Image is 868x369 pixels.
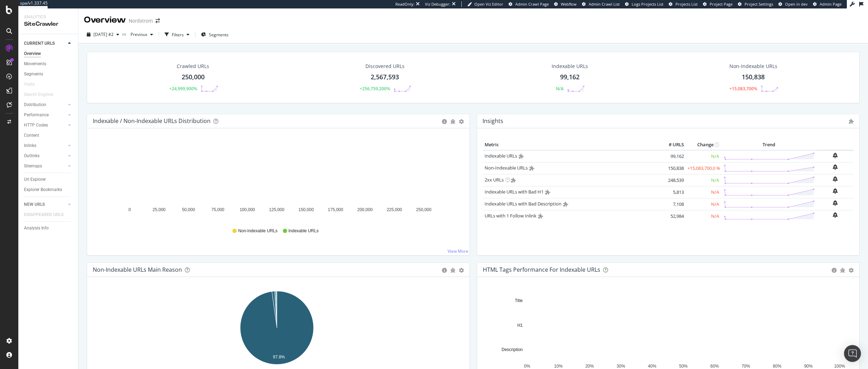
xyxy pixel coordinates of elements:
a: Webflow [554,1,577,7]
div: arrow-right-arrow-left [156,18,160,23]
div: SiteCrawler [24,20,72,28]
div: +15,083,700% [729,86,757,92]
span: Open Viz Editor [474,1,503,7]
span: Previous [128,31,147,37]
span: Indexable URLs [289,228,318,234]
th: Trend [721,140,817,150]
a: Logs Projects List [625,1,663,7]
text: 225,000 [387,207,402,212]
div: Non-Indexable URLs Main Reason [93,266,182,273]
button: [DATE] #2 [84,29,122,40]
span: Logs Projects List [632,1,663,7]
div: bug [450,268,455,273]
div: ReadOnly: [395,1,414,7]
div: gear [459,268,464,273]
i: Admin [519,154,524,159]
a: 2xx URLs [485,177,504,183]
a: Url Explorer [24,176,73,183]
div: Overview [24,50,41,57]
div: CURRENT URLS [24,40,55,47]
div: Analytics [24,14,72,20]
div: circle-info [442,268,447,273]
text: 175,000 [328,207,344,212]
a: Admin Page [813,1,842,7]
text: 10% [554,364,563,369]
div: N/A [556,86,564,92]
div: 2,567,593 [371,73,399,82]
div: HTTP Codes [24,122,48,129]
div: bell-plus [833,176,838,182]
div: Indexable / Non-Indexable URLs Distribution [93,117,211,124]
i: Admin [511,178,516,183]
span: Project Settings [745,1,773,7]
a: Search Engines [24,91,60,98]
a: Indexable URLs with Bad Description [485,201,562,207]
text: 40% [648,364,656,369]
div: Search Engines [24,91,53,98]
text: H1 [517,323,523,328]
text: 25,000 [153,207,166,212]
td: N/A [686,210,721,222]
td: 52,984 [657,210,686,222]
a: Indexable URLs [485,153,517,159]
a: Non-Indexable URLs [485,165,528,171]
div: A chart. [93,140,461,221]
span: Projects List [675,1,698,7]
text: 0% [524,364,530,369]
span: Admin Crawl Page [515,1,549,7]
div: HTML Tags Performance for Indexable URLs [483,266,600,273]
a: Visits [24,81,42,88]
text: 70% [741,364,750,369]
div: Movements [24,60,46,68]
button: Filters [162,29,192,40]
text: 100% [834,364,845,369]
span: Admin Crawl List [589,1,620,7]
span: Webflow [561,1,577,7]
div: Outlinks [24,152,40,160]
div: circle-info [832,268,837,273]
div: Visits [24,81,35,88]
td: 248,539 [657,174,686,186]
span: Segments [209,32,229,38]
div: Distribution [24,101,46,109]
div: Performance [24,111,49,119]
i: Admin [545,190,550,195]
div: bell-plus [833,188,838,194]
a: Project Settings [738,1,773,7]
h4: Insights [482,116,503,126]
a: View More [448,248,468,254]
a: Admin Crawl Page [509,1,549,7]
text: Description [501,347,522,352]
div: NEW URLS [24,201,45,208]
text: 30% [617,364,625,369]
a: Performance [24,111,66,119]
td: 150,838 [657,162,686,174]
a: CURRENT URLS [24,40,66,47]
div: 250,000 [182,73,205,82]
div: Sitemaps [24,162,42,170]
div: +256,759,200% [360,86,390,92]
text: 50% [679,364,687,369]
div: Non-Indexable URLs [729,63,777,70]
text: 60% [710,364,719,369]
text: 200,000 [357,207,373,212]
text: 250,000 [416,207,432,212]
div: Discovered URLs [365,63,405,70]
td: 7,108 [657,198,686,210]
th: Metric [483,140,658,150]
span: vs [122,31,128,37]
div: bug [840,268,845,273]
a: HTTP Codes [24,122,66,129]
td: 99,162 [657,150,686,162]
text: 125,000 [269,207,285,212]
a: Inlinks [24,142,66,149]
div: Filters [172,32,184,38]
td: +15,083,700.0 % [686,162,721,174]
a: Content [24,132,73,139]
text: 20% [585,364,594,369]
i: Admin [529,166,534,171]
div: +24,999,900% [169,86,197,92]
div: bell-plus [833,153,838,158]
a: DISAPPEARED URLS [24,211,71,219]
text: 150,000 [298,207,314,212]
